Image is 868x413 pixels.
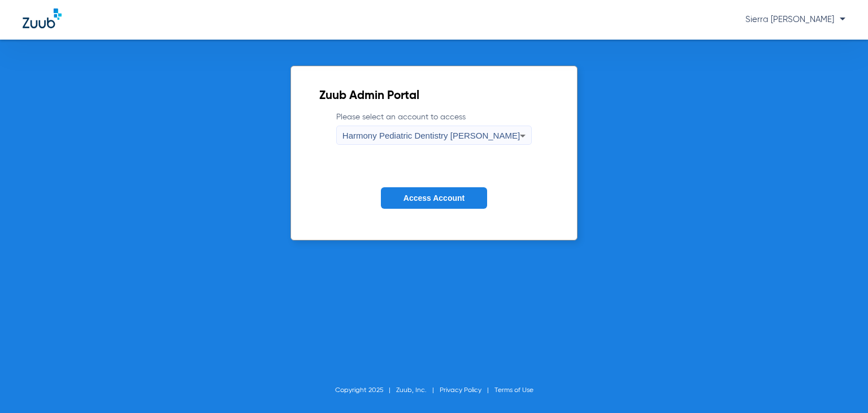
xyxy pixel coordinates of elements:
a: Terms of Use [494,387,533,394]
li: Copyright 2025 [335,385,396,396]
span: Harmony Pediatric Dentistry [PERSON_NAME] [342,131,520,140]
a: Privacy Policy [440,387,481,394]
span: Access Account [403,193,465,203]
img: Zuub Logo [23,8,62,28]
label: Please select an account to access [336,111,532,145]
button: Access Account [381,187,487,209]
h2: Zuub Admin Portal [319,91,549,102]
span: Sierra [PERSON_NAME] [745,15,845,24]
li: Zuub, Inc. [396,385,440,396]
